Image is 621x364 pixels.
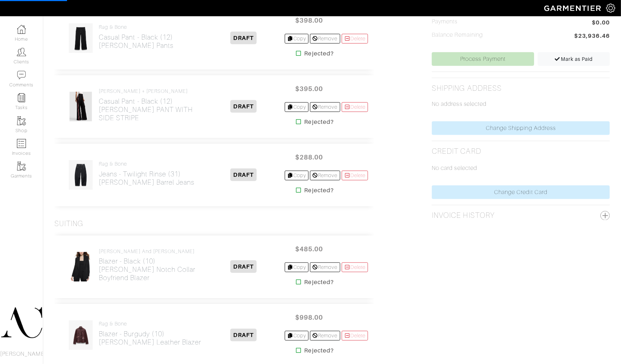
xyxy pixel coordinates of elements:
span: $288.00 [288,149,331,165]
a: Process Payment [432,52,534,66]
span: $485.00 [288,241,331,257]
span: DRAFT [230,100,257,113]
h2: Casual Pant - Black (12) [PERSON_NAME] PANT WITH SIDE STRIPE [99,97,203,122]
a: Remove [310,331,340,341]
h2: Credit Card [432,147,481,156]
h4: rag & bone [99,161,194,167]
span: $998.00 [288,310,331,325]
h4: rag & bone [99,321,201,327]
img: garmentier-logo-header-white-b43fb05a5012e4ada735d5af1a66efaba907eab6374d6393d1fbf88cb4ef424d.png [541,2,606,14]
p: No address selected [432,100,610,108]
img: gear-icon-white-bd11855cb880d31180b6d7d6211b90ccbf57a29d726f0c71d8c61bd08dd39cc2.png [606,4,615,13]
img: orders-icon-0abe47150d42831381b5fb84f609e132dff9fe21cb692f30cb5eec754e2cba89.png [17,139,26,148]
img: garments-icon-b7da505a4dc4fd61783c78ac3ca0ef83fa9d6f193b1c9dc38574b1d14d53ca28.png [17,162,26,171]
a: Change Credit Card [432,185,610,199]
h4: [PERSON_NAME] and [PERSON_NAME] [99,248,203,255]
span: DRAFT [230,168,257,181]
a: Change Shipping Address [432,121,610,135]
strong: Rejected? [305,118,334,126]
span: DRAFT [230,32,257,44]
a: Copy [285,34,309,44]
a: [PERSON_NAME] + [PERSON_NAME] Casual Pant - Black (12)[PERSON_NAME] PANT WITH SIDE STRIPE [99,88,203,122]
span: DRAFT [230,260,257,273]
a: Remove [310,262,340,272]
h2: Blazer - Burgudy (10) [PERSON_NAME] Leather Blazer [99,330,201,346]
h4: [PERSON_NAME] + [PERSON_NAME] [99,88,203,94]
span: Mark as Paid [555,56,593,62]
h2: Blazer - Black (10) [PERSON_NAME] Notch Collar Boyfriend Blazer [99,257,203,282]
a: Copy [285,262,309,272]
a: Delete [342,171,368,180]
img: clients-icon-6bae9207a08558b7cb47a8932f037763ab4055f8c8b6bfacd5dc20c3e0201464.png [17,48,26,57]
a: Copy [285,331,309,341]
a: Delete [342,331,368,341]
span: $23,936.46 [575,32,610,41]
a: Delete [342,34,368,44]
img: EnCauUW8MpA4YVQBg9jmpGid [68,320,93,350]
span: DRAFT [230,329,257,341]
h2: Jeans - Twilight Rinse (31) [PERSON_NAME] Barrel Jeans [99,170,194,187]
img: comment-icon-a0a6a9ef722e966f86d9cbdc48e553b5cf19dbc54f86b18d962a5391bc8f6eb6.png [17,71,26,80]
span: $395.00 [288,81,331,96]
a: Copy [285,171,309,180]
img: gCiphybid52CVzg31HGppyEm [68,23,93,53]
h2: Casual Pant - Black (12) [PERSON_NAME] Pants [99,33,173,50]
img: dashboard-icon-dbcd8f5a0b271acd01030246c82b418ddd0df26cd7fceb0bd07c9910d44c42f6.png [17,25,26,34]
img: B8bcZy2Dk2ACL5FU3hGfm51K [68,252,93,282]
a: rag & bone Jeans - Twilight Rinse (31)[PERSON_NAME] Barrel Jeans [99,161,194,187]
h2: Invoice History [432,211,494,220]
a: rag & bone Blazer - Burgudy (10)[PERSON_NAME] Leather Blazer [99,321,201,346]
h4: rag & bone [99,24,173,30]
img: garments-icon-b7da505a4dc4fd61783c78ac3ca0ef83fa9d6f193b1c9dc38574b1d14d53ca28.png [17,116,26,125]
strong: Rejected? [305,278,334,287]
h2: Shipping Address [432,84,502,93]
p: No card selected [432,164,610,172]
a: Copy [285,102,309,112]
strong: Rejected? [305,346,334,355]
span: $398.00 [288,13,331,28]
a: Remove [310,171,340,180]
a: Delete [342,262,368,272]
img: yCJeuoHL6Bf5SgMkJVTPSLWP [68,160,93,190]
span: $0.00 [592,18,610,27]
img: reminder-icon-8004d30b9f0a5d33ae49ab947aed9ed385cf756f9e5892f1edd6e32f2345188e.png [17,93,26,102]
a: Mark as Paid [538,52,610,66]
a: rag & bone Casual Pant - Black (12)[PERSON_NAME] Pants [99,24,173,50]
img: U2eVWAhS7oV5pnS6xYDFrSrd [69,91,92,122]
h5: Balance Remaining [432,32,483,39]
a: [PERSON_NAME] and [PERSON_NAME] Blazer - Black (10)[PERSON_NAME] Notch Collar Boyfriend Blazer [99,248,203,282]
h5: Payments [432,18,457,25]
a: Remove [310,102,340,112]
strong: Rejected? [305,49,334,58]
strong: Rejected? [305,186,334,195]
a: Remove [310,34,340,44]
a: Delete [342,102,368,112]
h3: Suiting [54,219,83,228]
